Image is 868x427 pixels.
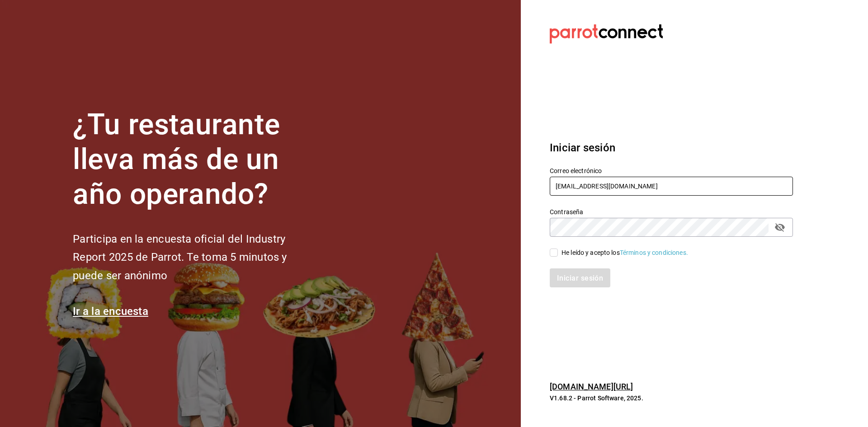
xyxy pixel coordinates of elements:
[550,394,643,402] font: V1.68.2 - Parrot Software, 2025.
[550,167,602,174] font: Correo electrónico
[73,233,287,282] font: Participa en la encuesta oficial del Industry Report 2025 de Parrot. Te toma 5 minutos y puede se...
[620,249,688,256] a: Términos y condiciones.
[550,208,583,216] font: Contraseña
[550,177,793,196] input: Ingresa tu correo electrónico
[73,305,148,318] a: Ir a la encuesta
[550,382,633,391] a: [DOMAIN_NAME][URL]
[772,220,788,235] button: campo de contraseña
[561,249,620,256] font: He leído y acepto los
[550,141,615,154] font: Iniciar sesión
[73,108,280,211] font: ¿Tu restaurante lleva más de un año operando?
